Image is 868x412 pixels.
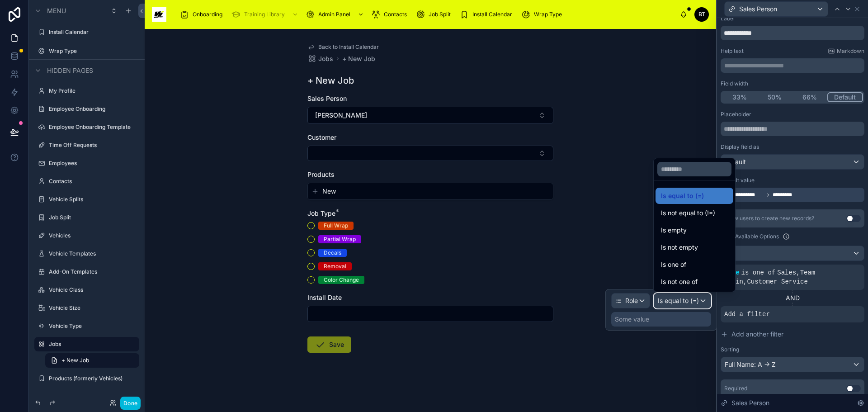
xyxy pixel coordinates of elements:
label: Add-On Templates [49,268,134,275]
label: Display field as [721,143,759,151]
label: Vehicle Size [49,304,134,312]
a: Jobs [307,54,333,63]
div: Full Wrap [324,222,348,230]
span: [PERSON_NAME] [315,111,367,120]
span: , [743,278,747,285]
button: Default [827,92,863,102]
img: App logo [152,7,166,22]
a: + New Job [45,353,139,368]
span: Default [725,157,746,166]
span: Is not one of [661,276,698,287]
span: Sales Person [731,398,769,407]
div: Color Change [324,276,359,284]
button: Select Button [307,146,553,161]
label: Label [721,15,735,22]
div: scrollable content [174,5,680,24]
button: 33% [722,92,757,102]
span: Back to Install Calendar [318,43,379,51]
span: Menu [47,6,66,15]
div: Full Name: A -> Z [721,357,864,372]
button: Default [721,154,864,170]
label: Contacts [49,178,134,185]
span: Is empty [661,225,687,236]
a: Products (formerly Vehicles) [49,375,134,382]
span: Hidden pages [47,66,93,75]
span: Job Split [429,11,451,18]
button: New [311,187,549,196]
a: Back to Install Calendar [307,43,379,51]
a: My Profile [49,87,134,95]
label: Install Calendar [49,28,134,36]
a: Time Off Requests [49,142,134,149]
a: Wrap Type [519,6,568,23]
span: Add another filter [731,330,783,339]
a: Training Library [229,6,303,23]
span: Install Calendar [472,11,512,18]
label: Employees [49,160,134,167]
span: New [322,187,336,196]
a: + New Job [342,54,375,63]
span: Wrap Type [534,11,562,18]
label: Field width [721,80,748,87]
div: Partial Wrap [324,235,356,243]
span: Products [307,170,335,178]
span: Is not empty [661,242,698,253]
h1: + New Job [307,74,354,87]
span: Training Library [244,11,285,18]
span: is one of [741,269,776,276]
button: Add another filter [721,326,864,342]
a: Onboarding [177,6,229,23]
label: Sorting [721,346,739,353]
button: 66% [792,92,827,102]
a: Admin Panel [303,6,368,23]
label: Help text [721,47,744,55]
span: Is equal to (=) [661,190,704,201]
span: Job Type [307,209,335,217]
button: Select Button [307,107,553,124]
a: Contacts [368,6,413,23]
label: Vehicles [49,232,134,239]
label: Default value [721,177,755,184]
span: Contacts [384,11,407,18]
label: Jobs [49,341,134,348]
div: Removal [324,262,346,270]
span: Admin Panel [318,11,350,18]
label: Employee Onboarding [49,105,134,113]
span: + New Job [61,357,89,364]
label: Wrap Type [49,47,134,55]
label: Employee Onboarding Template [49,123,134,131]
label: Vehicle Class [49,286,134,294]
label: Vehicle Splits [49,196,134,203]
span: Add a filter [724,310,770,319]
button: Full Name: A -> Z [721,357,864,372]
label: Filter Available Options [721,233,779,240]
span: Jobs [318,54,333,63]
span: Markdown [837,47,864,55]
label: Vehicle Templates [49,250,134,257]
span: , [796,269,800,276]
span: Install Date [307,294,342,301]
span: Is not equal to (!=) [661,208,715,218]
button: Done [120,397,141,410]
div: scrollable content [721,58,864,73]
label: Vehicle Type [49,322,134,330]
div: Decals [324,249,341,257]
button: Sales Person [724,1,828,17]
span: Customer [307,133,336,141]
label: Job Split [49,214,134,221]
span: Sales Person [739,5,777,14]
